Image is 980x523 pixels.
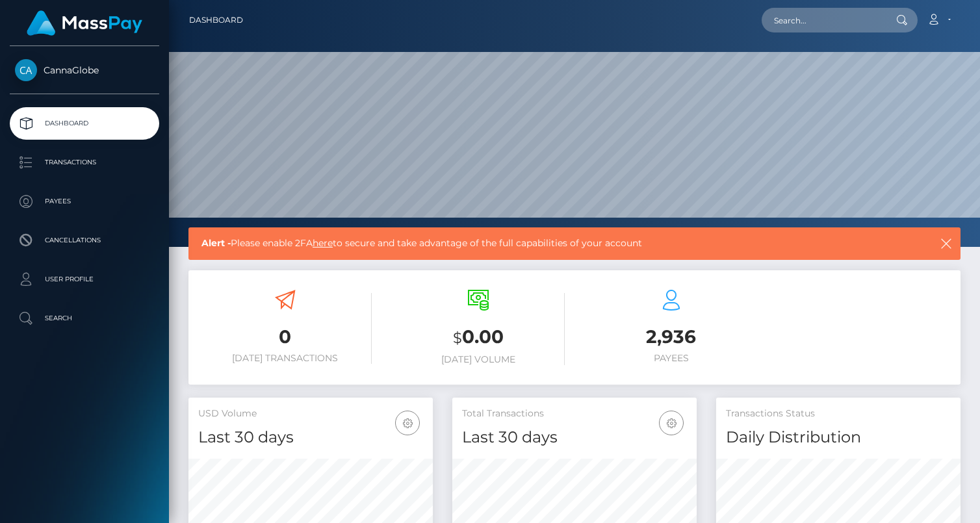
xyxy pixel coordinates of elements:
h3: 0 [198,324,372,350]
small: $ [453,329,462,347]
p: User Profile [15,270,154,289]
a: Payees [10,185,159,218]
p: Search [15,309,154,328]
h5: USD Volume [198,407,423,420]
b: Alert - [201,237,231,249]
h6: [DATE] Transactions [198,353,372,364]
a: Cancellations [10,224,159,257]
h5: Total Transactions [462,407,687,420]
h6: [DATE] Volume [391,354,565,365]
a: Dashboard [10,107,159,140]
h4: Last 30 days [198,426,423,449]
span: Please enable 2FA to secure and take advantage of the full capabilities of your account [201,236,866,250]
h4: Last 30 days [462,426,687,449]
a: Search [10,302,159,335]
span: CannaGlobe [10,64,159,76]
a: Transactions [10,146,159,179]
h5: Transactions Status [726,407,951,420]
img: CannaGlobe [15,59,37,81]
p: Transactions [15,153,154,172]
input: Search... [762,8,884,32]
p: Cancellations [15,231,154,250]
p: Dashboard [15,114,154,133]
p: Payees [15,192,154,211]
a: Dashboard [189,6,243,34]
h3: 0.00 [391,324,565,351]
h3: 2,936 [584,324,758,350]
a: here [313,237,333,249]
img: MassPay Logo [27,10,142,36]
h6: Payees [584,353,758,364]
h4: Daily Distribution [726,426,951,449]
a: User Profile [10,263,159,296]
